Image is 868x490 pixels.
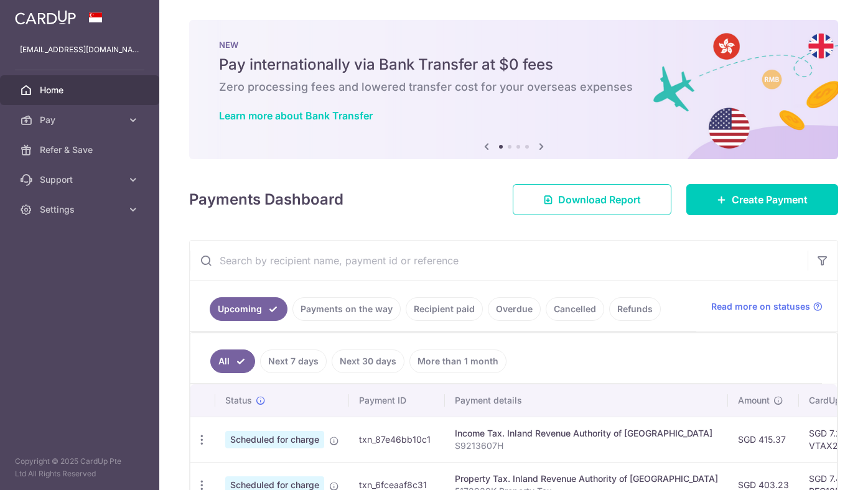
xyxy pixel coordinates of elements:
th: Payment ID [349,384,445,417]
span: Amount [738,394,770,407]
a: Create Payment [686,184,838,215]
a: More than 1 month [409,349,506,373]
span: CardUp fee [809,394,856,407]
a: Payments on the way [292,297,401,321]
h5: Pay internationally via Bank Transfer at $0 fees [219,55,808,75]
a: Read more on statuses [711,300,823,313]
img: CardUp [15,10,76,25]
p: S9213607H [455,440,718,452]
input: Search by recipient name, payment id or reference [190,241,808,280]
a: Cancelled [546,297,604,321]
td: txn_87e46bb10c1 [349,417,445,462]
span: Refer & Save [40,144,122,156]
span: Status [225,394,252,407]
span: Settings [40,203,122,216]
span: Scheduled for charge [225,431,324,448]
img: Bank transfer banner [189,20,838,159]
a: Next 7 days [260,349,327,373]
a: Next 30 days [332,349,404,373]
span: Create Payment [732,192,808,207]
a: Recipient paid [406,297,483,321]
p: NEW [219,40,808,50]
a: Learn more about Bank Transfer [219,109,373,122]
span: Download Report [558,192,641,207]
p: [EMAIL_ADDRESS][DOMAIN_NAME] [20,44,139,56]
span: Home [40,84,122,96]
span: Support [40,173,122,186]
div: Property Tax. Inland Revenue Authority of [GEOGRAPHIC_DATA] [455,473,718,485]
a: Overdue [488,297,541,321]
td: SGD 415.37 [728,417,799,462]
div: Income Tax. Inland Revenue Authority of [GEOGRAPHIC_DATA] [455,427,718,440]
th: Payment details [445,384,728,417]
h6: Zero processing fees and lowered transfer cost for your overseas expenses [219,80,808,95]
a: Refunds [609,297,661,321]
h4: Payments Dashboard [189,188,343,211]
a: Upcoming [210,297,287,321]
a: All [210,349,255,373]
span: Pay [40,114,122,126]
a: Download Report [513,184,671,215]
span: Read more on statuses [711,300,810,313]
